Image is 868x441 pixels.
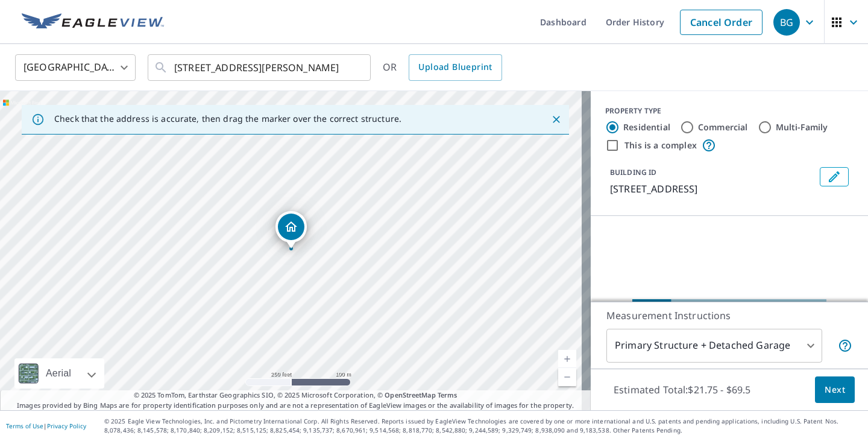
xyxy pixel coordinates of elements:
button: Close [549,112,564,127]
p: Check that the address is accurate, then drag the marker over the correct structure. [54,113,401,124]
p: BUILDING ID [610,167,656,177]
input: Search by address or latitude-longitude [174,51,346,84]
span: Next [825,382,845,398]
div: Dropped pin, building 1, Residential property, 3109 Cricklewood Dr Killeen, TX 76542 [275,211,307,249]
a: Terms [438,390,458,399]
button: Edit building 1 [820,167,849,186]
label: Multi-Family [776,121,828,133]
a: Privacy Policy [47,422,86,430]
div: Aerial [42,358,75,389]
a: Cancel Order [680,10,763,35]
div: Aerial [14,358,104,389]
label: This is a complex [624,139,697,151]
label: Commercial [698,121,748,133]
p: [STREET_ADDRESS] [610,182,815,196]
label: Residential [623,121,670,133]
a: Terms of Use [6,422,43,430]
p: © 2025 Eagle View Technologies, Inc. and Pictometry International Corp. All Rights Reserved. Repo... [104,417,862,435]
a: OpenStreetMap [385,390,435,399]
p: | [6,422,86,430]
div: [GEOGRAPHIC_DATA] [15,51,136,84]
p: Measurement Instructions [606,308,852,323]
div: OR [383,54,502,81]
a: Current Level 17, Zoom Out [558,368,576,386]
a: Current Level 17, Zoom In [558,350,576,368]
span: Upload Blueprint [418,60,492,75]
button: Next [815,376,855,404]
a: Upload Blueprint [409,54,502,81]
span: © 2025 TomTom, Earthstar Geographics SIO, © 2025 Microsoft Corporation, © [134,390,458,401]
img: EV Logo [22,13,164,31]
div: Primary Structure + Detached Garage [606,329,822,363]
p: Estimated Total: $21.75 - $69.5 [604,376,761,403]
span: Your report will include the primary structure and a detached garage if one exists. [838,338,852,353]
div: PROPERTY TYPE [605,106,854,116]
div: BG [773,9,800,36]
